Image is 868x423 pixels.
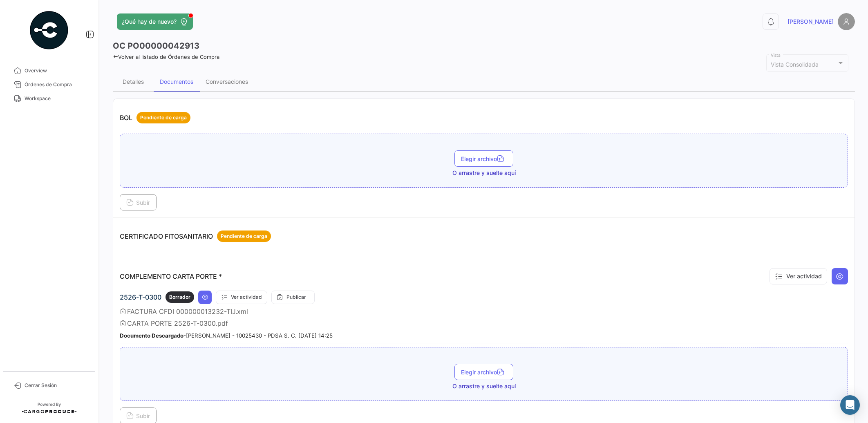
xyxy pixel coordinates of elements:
span: 2526-T-0300 [120,293,161,301]
b: Documento Descargado [120,332,183,339]
span: ¿Qué hay de nuevo? [122,18,177,26]
p: BOL [120,112,190,123]
span: O arrastre y suelte aquí [452,169,516,177]
button: Elegir archivo [454,364,513,380]
img: powered-by.png [29,10,69,51]
span: Pendiente de carga [140,114,187,121]
small: - [PERSON_NAME] - 10025430 - PDSA S. C. [DATE] 14:25 [120,332,333,339]
mat-select-trigger: Vista Consolidada [771,61,819,68]
button: Ver actividad [770,268,827,284]
span: Pendiente de carga [221,233,267,240]
span: Workspace [25,95,88,102]
span: Subir [126,199,150,206]
div: Detalles [123,78,144,85]
div: Documentos [160,78,193,85]
a: Workspace [7,92,92,105]
h3: OC PO00000042913 [113,40,199,51]
a: Volver al listado de Órdenes de Compra [113,54,219,60]
a: Overview [7,64,92,78]
div: Abrir Intercom Messenger [840,395,860,415]
span: Overview [25,67,88,74]
button: ¿Qué hay de nuevo? [117,13,193,30]
span: Órdenes de Compra [25,81,88,88]
button: Ver actividad [216,291,267,304]
a: Órdenes de Compra [7,78,92,92]
div: Conversaciones [206,78,248,85]
button: Publicar [271,291,315,304]
span: Elegir archivo [461,155,507,162]
span: Elegir archivo [461,369,507,376]
p: COMPLEMENTO CARTA PORTE * [120,272,222,280]
p: CERTIFICADO FITOSANITARIO [120,231,271,242]
img: placeholder-user.png [838,13,855,30]
span: FACTURA CFDI 000000013232-TIJ.xml [127,307,248,316]
span: Borrador [169,293,190,301]
span: [PERSON_NAME] [787,18,834,26]
span: Cerrar Sesión [25,382,88,389]
span: O arrastre y suelte aquí [452,382,516,390]
span: Subir [126,412,150,419]
span: CARTA PORTE 2526-T-0300.pdf [127,319,228,327]
button: Elegir archivo [454,150,513,167]
button: Subir [120,194,157,210]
